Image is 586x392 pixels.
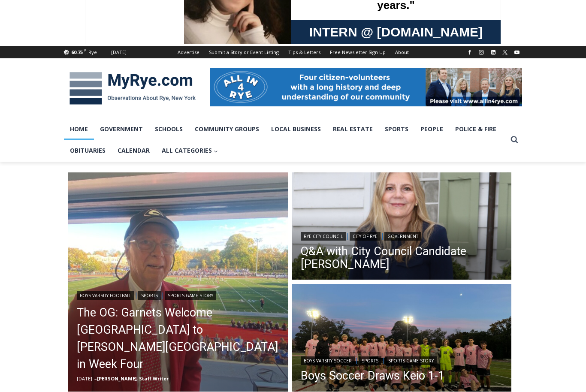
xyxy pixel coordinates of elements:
[379,118,414,140] a: Sports
[210,68,522,106] img: All in for Rye
[77,291,134,300] a: Boys Varsity Football
[359,356,381,365] a: Sports
[384,232,421,241] a: Government
[71,49,83,55] span: 60.75
[165,291,216,300] a: Sports Game Story
[100,72,104,81] div: 6
[156,140,224,161] button: Child menu of All Categories
[0,85,128,107] a: [PERSON_NAME] Read Sanctuary Fall Fest: [DATE]
[301,356,355,365] a: Boys Varsity Soccer
[265,118,327,140] a: Local Business
[189,118,265,140] a: Community Groups
[90,72,94,81] div: 3
[292,172,512,282] img: (PHOTO: City council candidate Maria Tufvesson Shuck.)
[224,85,398,105] span: Intern @ [DOMAIN_NAME]
[97,375,169,382] a: [PERSON_NAME], Staff Writer
[77,375,92,382] time: [DATE]
[111,48,127,56] div: [DATE]
[90,25,122,70] div: Face Painting
[301,355,444,365] div: | |
[173,46,414,58] nav: Secondary Navigation
[173,46,204,58] a: Advertise
[301,245,503,271] a: Q&A with City Council Candidate [PERSON_NAME]
[64,66,201,111] img: MyRye.com
[149,118,189,140] a: Schools
[84,48,86,52] span: F
[385,356,437,365] a: Sports Game Story
[206,83,416,107] a: Intern @ [DOMAIN_NAME]
[301,230,503,241] div: | |
[217,0,405,83] div: "I learned about the history of a place I’d honestly never considered even as a resident of [GEOG...
[77,304,279,373] a: The OG: Garnets Welcome [GEOGRAPHIC_DATA] to [PERSON_NAME][GEOGRAPHIC_DATA] in Week Four
[7,86,114,106] h4: [PERSON_NAME] Read Sanctuary Fall Fest: [DATE]
[507,132,522,148] button: View Search Form
[77,289,279,300] div: | |
[301,369,444,382] a: Boys Soccer Draws Keio 1-1
[327,118,379,140] a: Real Estate
[476,47,486,57] a: Instagram
[112,140,156,161] a: Calendar
[390,46,414,58] a: About
[512,47,522,57] a: YouTube
[325,46,390,58] a: Free Newsletter Sign Up
[68,172,288,392] a: Read More The OG: Garnets Welcome Yorktown to Nugent Stadium in Week Four
[88,48,97,56] div: Rye
[292,172,512,282] a: Read More Q&A with City Council Candidate Maria Tufvesson Shuck
[64,140,112,161] a: Obituaries
[94,118,149,140] a: Government
[488,47,498,57] a: Linkedin
[96,72,98,81] div: /
[414,118,449,140] a: People
[350,232,381,241] a: City of Rye
[64,118,507,162] nav: Primary Navigation
[94,375,97,382] span: –
[500,47,510,57] a: X
[64,118,94,140] a: Home
[138,291,161,300] a: Sports
[449,118,502,140] a: Police & Fire
[301,232,346,241] a: Rye City Council
[204,46,284,58] a: Submit a Story or Event Listing
[284,46,325,58] a: Tips & Letters
[68,172,288,392] img: (PHOTO: The voice of Rye Garnet Football and Old Garnet Steve Feeney in the Nugent Stadium press ...
[465,47,475,57] a: Facebook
